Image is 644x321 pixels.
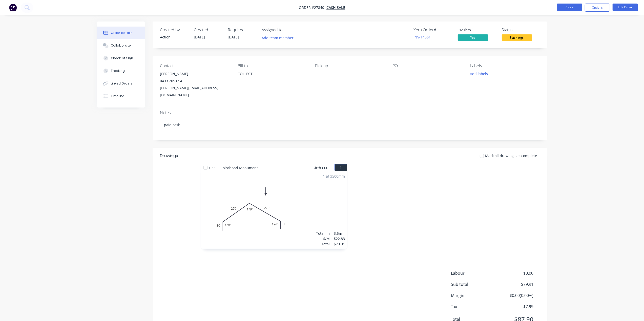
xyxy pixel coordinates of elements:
span: Girth 600 [313,164,328,172]
img: Factory [9,4,17,11]
span: Tax [451,304,496,310]
span: Order #27840 - [299,5,326,10]
button: Flashings [502,34,532,42]
span: $0.00 [496,270,533,276]
div: PO [393,63,462,68]
div: 0433 205 654 [160,77,230,84]
a: INV-14561 [414,35,431,39]
div: Created [194,28,222,32]
span: [DATE] [194,35,205,39]
div: Assigned to [262,28,313,32]
span: Labour [451,270,496,276]
div: Linked Orders [111,81,133,86]
span: Mark all drawings as complete [485,153,537,158]
div: Invoiced [458,28,496,32]
div: Checklists 0/0 [111,56,133,60]
button: Tracking [97,65,145,77]
div: Notes [160,110,540,115]
div: Contact [160,63,230,68]
div: Timeline [111,94,124,98]
div: Created by [160,28,188,32]
div: 03027027030120º110º120º1 at 3500mmTotal lm$/MTotal3.5m$22.83$79.91 [201,172,347,249]
button: 1 [335,164,347,171]
span: Flashings [502,34,532,41]
button: Collaborate [97,39,145,52]
button: Options [585,4,610,12]
div: $79.91 [334,241,345,247]
div: 1 at 3500mm [323,174,345,179]
div: Action [160,34,188,40]
button: Add team member [262,34,296,41]
div: Bill to [238,63,307,68]
a: CASH SALE [326,5,345,10]
span: $79.91 [496,281,533,287]
div: [PERSON_NAME]0433 205 654[PERSON_NAME][EMAIL_ADDRESS][DOMAIN_NAME] [160,70,230,99]
div: Labels [470,63,539,68]
button: Order details [97,27,145,39]
div: Total lm [316,231,330,236]
div: Pick up [315,63,384,68]
span: 0.55 [207,164,219,172]
div: Status [502,28,540,32]
div: Drawings [160,153,178,159]
button: Add team member [259,34,296,41]
span: [DATE] [228,35,239,39]
button: Linked Orders [97,77,145,90]
span: $7.99 [496,304,533,310]
button: Edit Order [613,4,638,11]
div: [PERSON_NAME][EMAIL_ADDRESS][DOMAIN_NAME] [160,84,230,99]
span: Colorbond Monument [219,164,260,172]
span: Yes [458,34,488,41]
button: Close [557,4,582,11]
button: Timeline [97,90,145,102]
div: paid cash [160,117,540,133]
div: [PERSON_NAME] [160,70,230,77]
span: $0.00 ( 0.00 %) [496,292,533,298]
div: COLLECT [238,70,307,77]
div: Total [316,241,330,247]
span: Margin [451,292,496,298]
div: Collaborate [111,43,131,48]
div: 3.5m [334,231,345,236]
div: $/M [316,236,330,241]
button: Checklists 0/0 [97,52,145,65]
div: COLLECT [238,70,307,87]
div: Order details [111,31,132,35]
div: $22.83 [334,236,345,241]
div: Required [228,28,256,32]
button: Add labels [467,70,491,77]
div: Xero Order # [414,28,452,32]
div: Tracking [111,69,125,73]
span: Sub total [451,281,496,287]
